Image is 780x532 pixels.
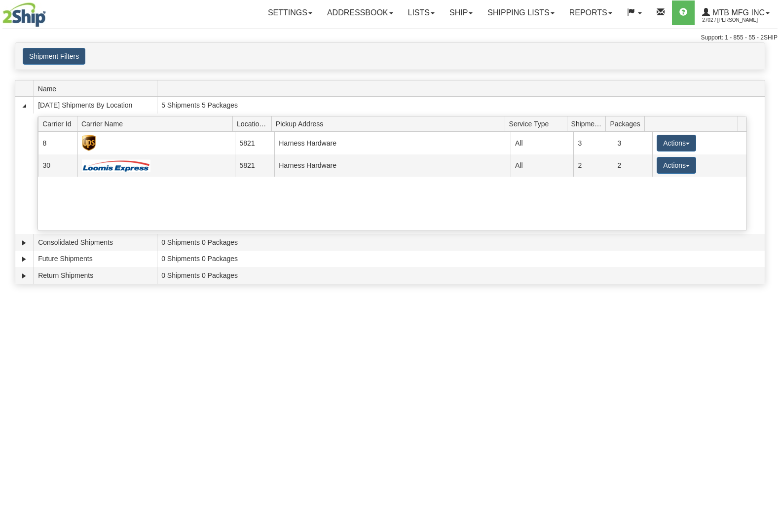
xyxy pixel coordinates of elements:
[19,271,29,281] a: Expand
[38,132,77,154] td: 8
[157,234,765,251] td: 0 Shipments 0 Packages
[657,157,696,174] button: Actions
[571,116,606,131] span: Shipments
[34,97,157,114] td: [DATE] Shipments By Location
[657,135,696,152] button: Actions
[38,154,77,177] td: 30
[511,132,574,154] td: All
[34,234,157,251] td: Consolidated Shipments
[442,0,480,25] a: Ship
[157,267,765,284] td: 0 Shipments 0 Packages
[19,254,29,264] a: Expand
[2,2,46,27] img: logo2702.jpg
[511,154,574,177] td: All
[480,0,561,25] a: Shipping lists
[81,116,233,131] span: Carrier Name
[710,8,765,17] span: MTB MFG INC
[23,48,85,65] button: Shipment Filters
[235,154,274,177] td: 5821
[42,116,77,131] span: Carrier Id
[157,97,765,114] td: 5 Shipments 5 Packages
[235,132,274,154] td: 5821
[260,0,320,25] a: Settings
[274,154,511,177] td: Harness Hardware
[2,34,778,42] div: Support: 1 - 855 - 55 - 2SHIP
[38,81,157,96] span: Name
[276,116,505,131] span: Pickup Address
[613,154,652,177] td: 2
[19,238,29,248] a: Expand
[237,116,271,131] span: Location Id
[82,135,96,151] img: UPS
[157,251,765,267] td: 0 Shipments 0 Packages
[82,159,150,172] img: Loomis Express
[695,0,777,25] a: MTB MFG INC 2702 / [PERSON_NAME]
[274,132,511,154] td: Harness Hardware
[401,0,442,25] a: Lists
[757,216,779,316] iframe: chat widget
[34,251,157,267] td: Future Shipments
[613,132,652,154] td: 3
[702,15,776,25] span: 2702 / [PERSON_NAME]
[573,154,613,177] td: 2
[19,101,29,111] a: Collapse
[610,116,644,131] span: Packages
[34,267,157,284] td: Return Shipments
[573,132,613,154] td: 3
[320,0,401,25] a: Addressbook
[509,116,567,131] span: Service Type
[562,0,620,25] a: Reports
